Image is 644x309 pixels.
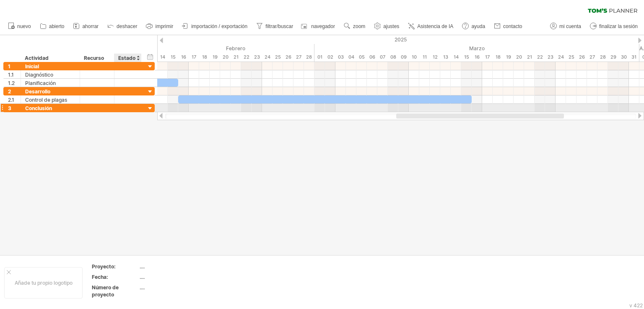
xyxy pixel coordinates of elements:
[390,54,396,60] font: 08
[191,23,247,29] font: importación / exportación
[180,21,250,32] a: importación / exportación
[409,53,419,62] div: Lunes, 10 de marzo de 2025
[440,53,451,62] div: Jueves, 13 de marzo de 2025
[576,53,587,62] div: Miércoles, 26 de marzo de 2025
[223,54,229,60] font: 20
[171,54,176,60] font: 15
[314,53,325,62] div: Sábado, 1 de marzo de 2025
[25,63,39,70] font: Inicial
[293,53,304,62] div: Jueves, 27 de febrero de 2025
[283,53,293,62] div: Miércoles, 26 de febrero de 2025
[92,263,116,270] font: Proyecto:
[220,53,231,62] div: Jueves, 20 de febrero de 2025
[25,72,53,78] font: Diagnóstico
[395,36,407,43] font: 2025
[49,23,65,29] font: abierto
[273,53,283,62] div: Martes, 25 de febrero de 2025
[485,54,490,60] font: 17
[545,53,556,62] div: Domingo, 23 de marzo de 2025
[262,53,273,62] div: Lunes, 24 de febrero de 2025
[608,53,618,62] div: Sábado, 29 de marzo de 2025
[579,54,585,60] font: 26
[199,53,210,62] div: Martes, 18 de febrero de 2025
[496,54,501,60] font: 18
[8,80,15,86] font: 1.2
[117,23,137,29] font: deshacer
[367,53,377,62] div: Jueves, 6 de marzo de 2025
[348,54,354,60] font: 04
[559,23,581,29] font: mi cuenta
[314,44,639,53] div: Marzo de 2025
[8,72,14,78] font: 1.1
[548,21,584,32] a: mi cuenta
[506,54,511,60] font: 19
[144,21,176,32] a: imprimir
[556,53,566,62] div: Lunes, 24 de marzo de 2025
[610,54,616,60] font: 29
[71,21,101,32] a: ahorrar
[157,53,168,62] div: Viernes, 14 de febrero de 2025
[192,54,196,60] font: 17
[460,21,488,32] a: ayuda
[535,53,545,62] div: Sábado, 22 de marzo de 2025
[25,55,49,61] font: Actividad
[254,54,260,60] font: 23
[471,23,485,29] font: ayuda
[451,53,461,62] div: Viernes, 14 de marzo de 2025
[234,54,239,60] font: 21
[621,54,627,60] font: 30
[8,105,11,111] font: 3
[25,105,52,111] font: Conclusión
[265,23,293,29] font: filtrar/buscar
[359,54,365,60] font: 05
[105,21,140,32] a: deshacer
[300,21,338,32] a: navegador
[558,54,564,60] font: 24
[589,54,595,60] font: 27
[454,54,459,60] font: 14
[472,53,482,62] div: Domingo, 16 de marzo de 2025
[82,23,99,29] font: ahorrar
[226,45,245,51] font: Febrero
[503,53,514,62] div: Miércoles, 19 de marzo de 2025
[599,23,638,29] font: finalizar la sesión
[433,54,438,60] font: 12
[25,97,67,103] font: Control de plagas
[618,53,629,62] div: Domingo, 30 de marzo de 2025
[369,54,375,60] font: 06
[254,21,296,32] a: filtrar/buscar
[492,21,525,32] a: contacto
[356,53,367,62] div: Miércoles, 5 de marzo de 2025
[548,54,553,60] font: 23
[92,274,108,280] font: Fecha:
[168,53,178,62] div: Sábado, 15 de febrero de 2025
[412,54,417,60] font: 10
[443,54,448,60] font: 13
[296,54,301,60] font: 27
[8,63,10,70] font: 1
[140,263,145,270] font: ....
[25,80,56,86] font: Planificación
[178,53,189,62] div: Domingo, 16 de febrero de 2025
[338,54,344,60] font: 03
[423,54,427,60] font: 11
[38,21,67,32] a: abierto
[383,23,399,29] font: ajustes
[84,55,104,61] font: Recurso
[8,97,14,103] font: 2.1
[401,54,407,60] font: 09
[597,53,608,62] div: Viernes, 28 de marzo de 2025
[181,54,186,60] font: 16
[335,53,346,62] div: Lunes, 3 de marzo de 2025
[15,280,73,286] font: Añade tu propio logotipo
[469,45,485,51] font: Marzo
[464,54,469,60] font: 15
[527,54,532,60] font: 21
[118,55,135,61] font: Estado
[569,54,574,60] font: 25
[140,274,145,280] font: ....
[21,44,314,53] div: Febrero de 2025
[325,53,335,62] div: Domingo, 2 de marzo de 2025
[629,302,643,309] font: v 422
[8,88,11,95] font: 2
